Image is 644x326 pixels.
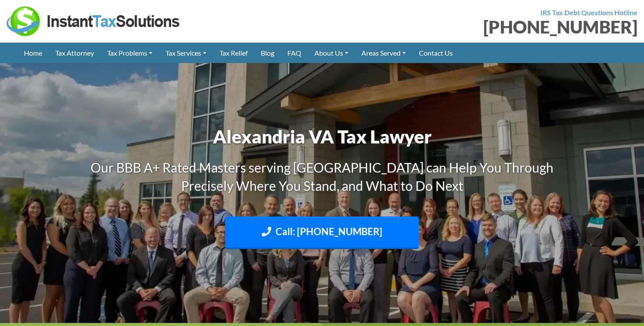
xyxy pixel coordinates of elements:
[254,43,281,63] a: Blog
[281,43,308,63] a: FAQ
[308,43,355,63] a: About Us
[412,43,459,63] a: Contact Us
[7,16,181,24] a: Instant Tax Solutions Logo
[101,43,159,63] a: Tax Problems
[213,43,254,63] a: Tax Relief
[225,216,419,249] a: Call: [PHONE_NUMBER]
[81,124,564,150] h1: Alexandria VA Tax Lawyer
[7,7,181,36] img: Instant Tax Solutions Logo
[49,43,101,63] a: Tax Attorney
[355,43,412,63] a: Areas Served
[159,43,213,63] a: Tax Services
[81,158,564,195] h3: Our BBB A+ Rated Masters serving [GEOGRAPHIC_DATA] can Help You Through Precisely Where You Stand...
[17,43,49,63] a: Home
[329,18,638,36] div: [PHONE_NUMBER]
[540,8,637,17] strong: IRS Tax Debt Questions Hotline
